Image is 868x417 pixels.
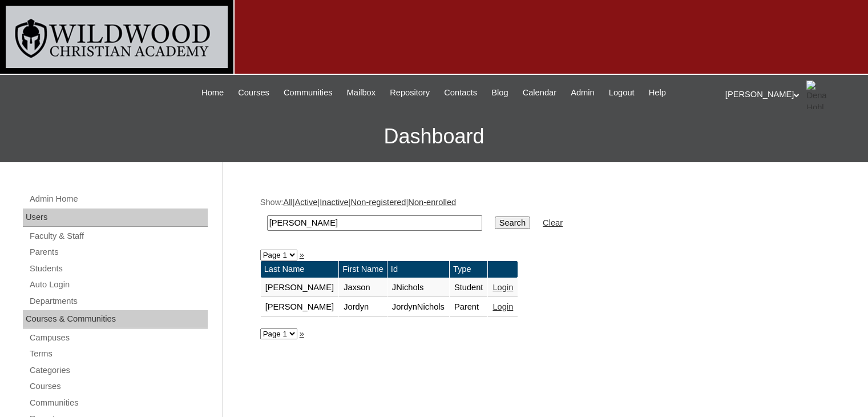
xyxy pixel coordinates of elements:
a: Admin [565,86,600,99]
a: Terms [29,347,208,361]
a: Help [643,86,672,99]
a: Blog [486,86,514,99]
td: First Name [339,261,387,278]
a: Home [196,86,229,99]
a: Active [294,198,317,207]
span: Courses [238,86,269,99]
td: Jordyn [339,298,387,317]
span: Blog [491,86,508,99]
td: Id [387,261,449,278]
td: Student [450,278,488,298]
a: Communities [278,86,338,99]
a: Admin Home [29,192,208,206]
a: Login [492,302,513,311]
td: [PERSON_NAME] [261,278,339,298]
img: Dena Hohl [806,81,835,109]
td: Jaxson [339,278,387,298]
td: JNichols [387,278,449,298]
span: Communities [284,86,333,99]
span: Help [649,86,666,99]
input: Search [267,215,482,231]
span: Logout [609,86,635,99]
a: Non-enrolled [408,198,456,207]
a: Mailbox [341,86,382,99]
a: Logout [603,86,640,99]
a: Faculty & Staff [29,229,208,243]
a: Contacts [438,86,483,99]
input: Search [495,216,530,229]
a: Categories [29,363,208,378]
a: All [283,198,292,207]
div: Show: | | | | [260,197,825,237]
div: [PERSON_NAME] [725,81,857,109]
img: logo-white.png [6,6,228,68]
div: Courses & Communities [23,310,208,328]
a: Campuses [29,331,208,345]
td: [PERSON_NAME] [261,298,339,317]
a: Calendar [517,86,562,99]
div: Users [23,209,208,227]
span: Admin [571,86,595,99]
td: Type [450,261,488,278]
a: Inactive [320,198,349,207]
span: Contacts [444,86,477,99]
td: JordynNichols [387,298,449,317]
span: Calendar [523,86,556,99]
a: Clear [543,218,563,227]
a: Login [492,283,513,292]
a: Students [29,262,208,276]
a: Repository [384,86,435,99]
a: Departments [29,294,208,308]
a: Non-registered [351,198,406,207]
h3: Dashboard [6,111,862,162]
span: Mailbox [347,86,376,99]
a: Parents [29,245,208,259]
a: Communities [29,396,208,410]
td: Last Name [261,261,339,278]
a: » [300,250,304,259]
td: Parent [450,298,488,317]
a: » [300,329,304,338]
a: Courses [232,86,275,99]
a: Courses [29,379,208,394]
span: Home [201,86,224,99]
a: Auto Login [29,278,208,292]
span: Repository [390,86,430,99]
